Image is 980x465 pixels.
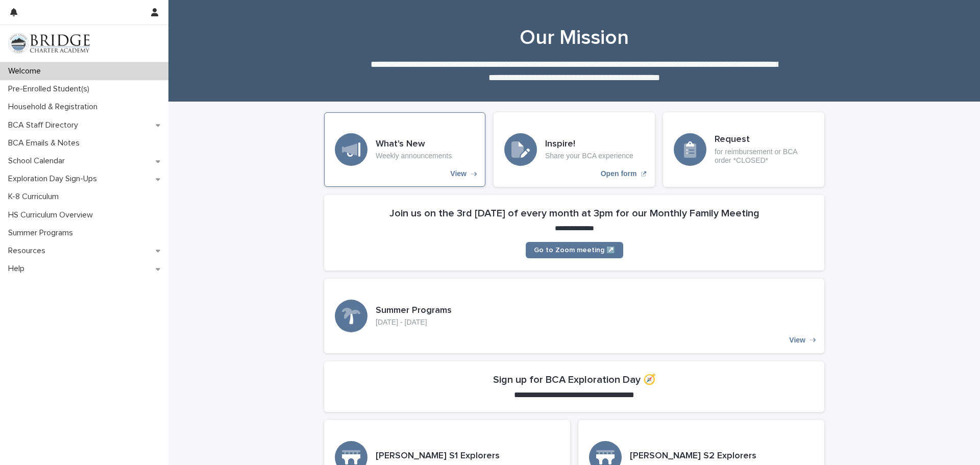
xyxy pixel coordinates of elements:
p: Summer Programs [4,228,81,238]
a: Open form [494,112,655,187]
p: Exploration Day Sign-Ups [4,174,105,184]
p: BCA Emails & Notes [4,138,88,148]
p: Household & Registration [4,102,106,112]
p: BCA Staff Directory [4,120,86,130]
h2: Sign up for BCA Exploration Day 🧭 [493,374,656,386]
p: Help [4,264,33,274]
h3: [PERSON_NAME] S2 Explorers [630,451,756,462]
img: V1C1m3IdTEidaUdm9Hs0 [8,33,90,54]
p: Weekly announcements [376,152,452,160]
h3: [PERSON_NAME] S1 Explorers [376,451,500,462]
p: View [450,169,467,178]
h3: Summer Programs [376,305,452,316]
a: View [324,112,485,187]
h3: What's New [376,139,452,150]
p: K-8 Curriculum [4,192,67,202]
p: HS Curriculum Overview [4,210,101,220]
h3: Request [715,134,814,145]
a: Go to Zoom meeting ↗️ [526,242,623,258]
span: Go to Zoom meeting ↗️ [534,247,615,254]
p: Open form [601,169,637,178]
a: View [324,279,824,353]
p: View [789,336,805,345]
h1: Our Mission [324,26,824,50]
p: for reimbursement or BCA order *CLOSED* [715,148,814,165]
p: [DATE] - [DATE] [376,318,452,327]
p: Resources [4,246,54,256]
p: Pre-Enrolled Student(s) [4,84,97,94]
p: Welcome [4,66,49,76]
p: Share your BCA experience [545,152,633,160]
h2: Join us on the 3rd [DATE] of every month at 3pm for our Monthly Family Meeting [389,207,759,219]
h3: Inspire! [545,139,633,150]
p: School Calendar [4,156,73,166]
